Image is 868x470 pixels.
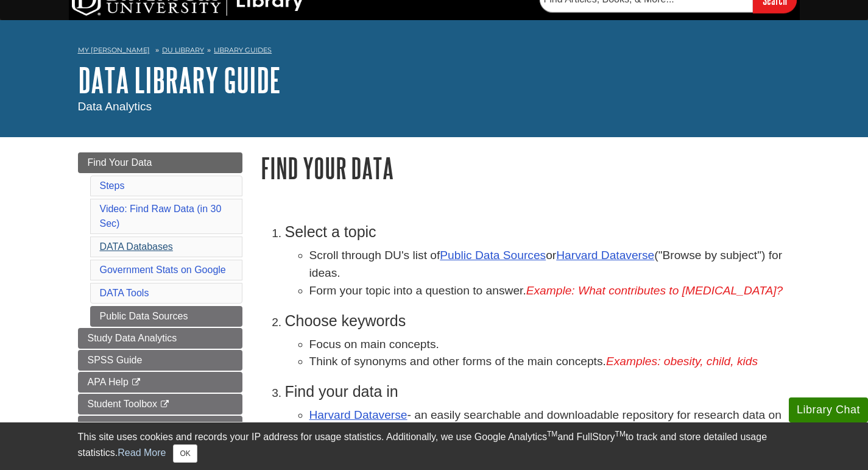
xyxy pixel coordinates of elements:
span: Student Toolbox [88,399,157,409]
h3: Find your data in [285,383,791,401]
a: DU Library [162,46,204,54]
h3: Choose keywords [285,312,791,330]
sup: TM [615,430,626,438]
a: Read More [118,447,166,458]
span: Study Data Analytics [88,333,177,343]
a: APA Help [78,372,242,393]
a: Harvard Dataverse [309,408,408,421]
i: This link opens in a new window [160,401,170,408]
span: APA Help [88,377,129,387]
a: My [PERSON_NAME] [78,45,150,55]
a: Study Data Analytics [78,328,242,349]
span: Find Your Data [88,157,152,168]
a: DATA Databases [100,241,173,252]
a: Video: Find Raw Data (in 30 Sec) [100,204,222,229]
span: SPSS Guide [88,355,143,365]
li: - an easily searchable and downloadable repository for research data on many subjects [309,407,791,442]
span: Get Help From [PERSON_NAME] [88,421,168,446]
em: Examples: obesity, child, kids [606,355,758,368]
a: Steps [100,180,125,191]
a: Government Stats on Google [100,265,226,275]
a: Get Help From [PERSON_NAME] [78,416,242,451]
h3: Select a topic [285,223,791,241]
li: Scroll through DU's list of or ("Browse by subject") for ideas. [309,247,791,282]
a: Harvard Dataverse [556,249,654,262]
button: Library Chat [789,397,868,422]
i: This link opens in a new window [131,379,141,386]
div: This site uses cookies and records your IP address for usage statistics. Additionally, we use Goo... [78,430,791,463]
li: Think of synonyms and other forms of the main concepts. [309,353,791,371]
a: DATA Library Guide [78,61,281,99]
nav: breadcrumb [78,42,791,62]
li: Focus on main concepts. [309,336,791,354]
span: Data Analytics [78,100,152,113]
a: DATA Tools [100,288,149,298]
li: Form your topic into a question to answer. [309,282,791,300]
sup: TM [547,430,557,438]
em: Example: What contributes to [MEDICAL_DATA]? [526,284,783,297]
a: SPSS Guide [78,350,242,371]
h1: Find Your Data [261,152,791,183]
a: Public Data Sources [90,306,242,327]
a: Library Guides [214,46,272,54]
button: Close [173,444,197,463]
a: Student Toolbox [78,394,242,415]
a: Find Your Data [78,152,242,173]
a: Public Data Sources [440,249,546,262]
